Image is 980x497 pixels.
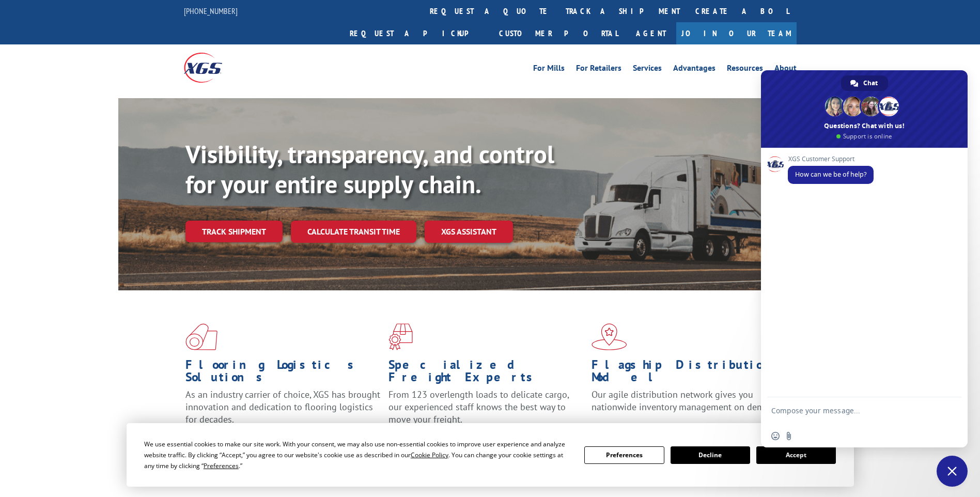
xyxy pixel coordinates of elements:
div: Cookie Consent Prompt [127,423,854,487]
span: Our agile distribution network gives you nationwide inventory management on demand. [592,389,782,413]
a: Customer Portal [491,22,626,44]
span: XGS Customer Support [788,156,874,163]
span: Insert an emoji [771,432,780,440]
img: xgs-icon-flagship-distribution-model-red [592,323,627,350]
a: For Mills [533,64,565,75]
b: Visibility, transparency, and control for your entire supply chain. [185,138,554,200]
button: Decline [671,446,750,464]
div: We use essential cookies to make our site work. With your consent, we may also use non-essential ... [144,439,572,471]
a: Learn More > [592,423,720,434]
a: Track shipment [185,221,283,242]
button: Accept [756,446,836,464]
span: Preferences [204,461,239,470]
button: Preferences [584,446,664,464]
a: [PHONE_NUMBER] [184,6,238,16]
div: Chat [841,75,888,91]
a: Join Our Team [676,22,797,44]
a: Advantages [673,64,715,75]
a: Agent [626,22,676,44]
img: xgs-icon-focused-on-flooring-red [388,323,413,350]
a: Services [633,64,662,75]
a: Request a pickup [342,22,491,44]
a: For Retailers [576,64,621,75]
span: How can we be of help? [795,170,866,179]
div: Close chat [937,456,968,487]
span: Cookie Policy [411,451,448,459]
h1: Flooring Logistics Solutions [185,359,381,389]
span: As an industry carrier of choice, XGS has brought innovation and dedication to flooring logistics... [185,389,380,425]
textarea: Compose your message... [771,406,935,425]
a: Resources [727,64,763,75]
span: Send a file [785,432,793,440]
span: Chat [863,75,878,91]
p: From 123 overlength loads to delicate cargo, our experienced staff knows the best way to move you... [388,389,584,434]
img: xgs-icon-total-supply-chain-intelligence-red [185,323,217,350]
a: About [774,64,797,75]
h1: Flagship Distribution Model [592,359,787,389]
h1: Specialized Freight Experts [388,359,584,389]
a: Calculate transit time [291,221,416,243]
a: XGS ASSISTANT [425,221,513,243]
